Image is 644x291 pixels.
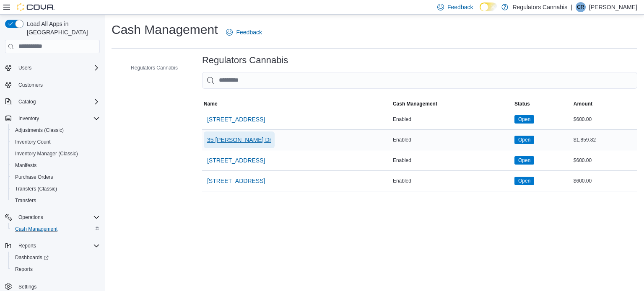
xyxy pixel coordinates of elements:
[2,211,103,223] button: Operations
[572,176,637,186] div: $600.00
[574,100,592,107] span: Amount
[518,136,530,144] span: Open
[512,2,567,12] p: Regulators Cannabis
[8,195,103,206] button: Transfers
[204,100,218,107] span: Name
[8,263,103,275] button: Reports
[15,254,49,261] span: Dashboards
[577,2,584,12] span: CR
[15,174,53,180] span: Purchase Orders
[2,113,103,124] button: Inventory
[572,135,637,145] div: $1,859.82
[15,197,36,204] span: Transfers
[12,172,100,182] span: Purchase Orders
[15,212,47,222] button: Operations
[518,177,530,185] span: Open
[15,266,33,273] span: Reports
[12,184,60,194] a: Transfers (Classic)
[207,156,265,165] span: [STREET_ADDRESS]
[12,184,100,194] span: Transfers (Classic)
[18,242,36,249] span: Reports
[18,283,36,290] span: Settings
[518,116,530,123] span: Open
[589,2,637,12] p: [PERSON_NAME]
[204,111,268,128] button: [STREET_ADDRESS]
[17,3,55,11] img: Cova
[207,177,265,185] span: [STREET_ADDRESS]
[202,55,288,65] h3: Regulators Cannabis
[15,63,100,73] span: Users
[8,183,103,195] button: Transfers (Classic)
[15,226,57,232] span: Cash Management
[12,264,36,274] a: Reports
[12,252,52,263] a: Dashboards
[391,155,513,165] div: Enabled
[202,72,637,89] input: This is a search bar. As you type, the results lower in the page will automatically filter.
[112,21,218,38] h1: Cash Management
[12,149,100,159] span: Inventory Manager (Classic)
[514,136,534,144] span: Open
[23,20,100,36] span: Load All Apps in [GEOGRAPHIC_DATA]
[204,131,275,148] button: 35 [PERSON_NAME] Dr
[8,124,103,136] button: Adjustments (Classic)
[15,241,39,251] button: Reports
[15,80,46,90] a: Customers
[518,157,530,164] span: Open
[131,64,178,71] span: Regulators Cannabis
[207,136,271,144] span: 35 [PERSON_NAME] Dr
[15,185,57,192] span: Transfers (Classic)
[8,252,103,263] a: Dashboards
[447,3,473,11] span: Feedback
[572,114,637,124] div: $600.00
[12,196,100,206] span: Transfers
[12,224,100,234] span: Cash Management
[119,63,181,73] button: Regulators Cannabis
[18,214,43,221] span: Operations
[8,148,103,160] button: Inventory Manager (Classic)
[15,241,100,251] span: Reports
[576,2,586,12] div: Cole Rogers
[572,155,637,165] div: $600.00
[12,224,61,234] a: Cash Management
[12,160,100,170] span: Manifests
[236,28,262,36] span: Feedback
[12,172,57,182] a: Purchase Orders
[15,80,100,90] span: Customers
[513,99,572,109] button: Status
[12,252,100,263] span: Dashboards
[12,137,54,147] a: Inventory Count
[15,127,64,134] span: Adjustments (Classic)
[393,100,437,107] span: Cash Management
[202,99,391,109] button: Name
[391,176,513,186] div: Enabled
[8,160,103,171] button: Manifests
[8,223,103,235] button: Cash Management
[204,173,268,189] button: [STREET_ADDRESS]
[514,115,534,124] span: Open
[15,97,100,107] span: Catalog
[12,137,100,147] span: Inventory Count
[15,113,100,124] span: Inventory
[8,136,103,148] button: Inventory Count
[572,99,637,109] button: Amount
[2,240,103,252] button: Reports
[571,2,572,12] p: |
[12,125,100,135] span: Adjustments (Classic)
[2,79,103,91] button: Customers
[223,24,265,41] a: Feedback
[480,3,497,11] input: Dark Mode
[15,212,100,222] span: Operations
[391,99,513,109] button: Cash Management
[204,152,268,169] button: [STREET_ADDRESS]
[15,97,39,107] button: Catalog
[12,160,40,170] a: Manifests
[391,135,513,145] div: Enabled
[12,264,100,274] span: Reports
[12,196,39,206] a: Transfers
[514,100,530,107] span: Status
[514,156,534,165] span: Open
[391,114,513,124] div: Enabled
[15,162,36,169] span: Manifests
[15,63,35,73] button: Users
